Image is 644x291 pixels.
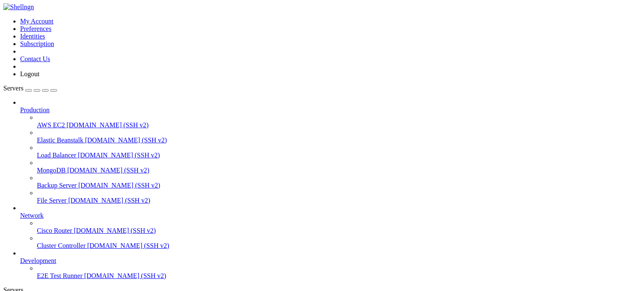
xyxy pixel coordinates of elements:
span: [DOMAIN_NAME] (SSH v2) [74,227,156,234]
span: [DOMAIN_NAME] (SSH v2) [67,167,149,174]
a: Contact Us [20,55,50,62]
a: Identities [20,33,45,40]
span: [DOMAIN_NAME] (SSH v2) [87,242,169,249]
li: Cisco Router [DOMAIN_NAME] (SSH v2) [37,219,641,234]
span: Cisco Router [37,227,72,234]
span: Development [20,257,56,264]
span: [DOMAIN_NAME] (SSH v2) [68,197,151,204]
span: File Server [37,197,67,204]
span: Elastic Beanstalk [37,136,83,144]
span: Backup Server [37,182,77,189]
span: Production [20,106,49,113]
li: Elastic Beanstalk [DOMAIN_NAME] (SSH v2) [37,129,641,144]
a: Development [20,257,641,265]
li: Backup Server [DOMAIN_NAME] (SSH v2) [37,174,641,189]
a: MongoDB [DOMAIN_NAME] (SSH v2) [37,167,641,174]
span: [DOMAIN_NAME] (SSH v2) [78,182,161,189]
span: [DOMAIN_NAME] (SSH v2) [84,272,166,279]
a: My Account [20,18,54,25]
a: Preferences [20,25,52,32]
li: Load Balancer [DOMAIN_NAME] (SSH v2) [37,144,641,159]
img: Shellngn [3,3,34,11]
span: Network [20,212,44,219]
a: Logout [20,70,39,77]
span: [DOMAIN_NAME] (SSH v2) [85,136,167,144]
span: [DOMAIN_NAME] (SSH v2) [67,121,149,129]
a: Elastic Beanstalk [DOMAIN_NAME] (SSH v2) [37,136,641,144]
span: MongoDB [37,167,65,174]
span: Load Balancer [37,152,76,159]
a: File Server [DOMAIN_NAME] (SSH v2) [37,197,641,204]
a: Production [20,106,641,114]
a: Network [20,212,641,219]
a: Servers [3,85,57,92]
a: AWS EC2 [DOMAIN_NAME] (SSH v2) [37,121,641,129]
li: File Server [DOMAIN_NAME] (SSH v2) [37,189,641,204]
span: Servers [3,85,23,92]
a: Load Balancer [DOMAIN_NAME] (SSH v2) [37,152,641,159]
a: Backup Server [DOMAIN_NAME] (SSH v2) [37,182,641,189]
span: E2E Test Runner [37,272,83,279]
li: E2E Test Runner [DOMAIN_NAME] (SSH v2) [37,265,641,280]
span: Cluster Controller [37,242,86,249]
a: E2E Test Runner [DOMAIN_NAME] (SSH v2) [37,272,641,280]
li: Cluster Controller [DOMAIN_NAME] (SSH v2) [37,234,641,250]
span: [DOMAIN_NAME] (SSH v2) [78,152,160,159]
span: AWS EC2 [37,121,65,129]
li: Production [20,99,641,204]
a: Subscription [20,40,54,47]
li: AWS EC2 [DOMAIN_NAME] (SSH v2) [37,114,641,129]
li: Development [20,250,641,280]
li: Network [20,204,641,250]
a: Cluster Controller [DOMAIN_NAME] (SSH v2) [37,242,641,250]
a: Cisco Router [DOMAIN_NAME] (SSH v2) [37,227,641,234]
li: MongoDB [DOMAIN_NAME] (SSH v2) [37,159,641,174]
